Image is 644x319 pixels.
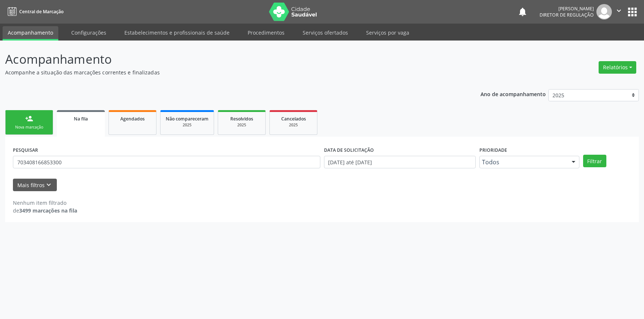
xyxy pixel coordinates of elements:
[3,26,58,41] a: Acompanhamento
[596,4,612,20] img: img
[13,179,57,192] button: Mais filtroskeyboard_arrow_down
[223,122,260,128] div: 2025
[599,61,636,74] button: Relatórios
[230,116,253,122] span: Resolvidos
[19,207,77,214] strong: 3499 marcações na fila
[626,6,639,18] button: apps
[281,116,306,122] span: Cancelados
[242,26,290,39] a: Procedimentos
[5,6,63,18] a: Central de Marcação
[13,156,320,168] input: Nome, CNS
[120,116,145,122] span: Agendados
[275,122,312,128] div: 2025
[361,26,414,39] a: Serviços por vaga
[13,207,77,214] div: de
[5,50,449,69] p: Acompanhamento
[583,155,606,167] button: Filtrar
[324,156,476,168] input: Selecione um intervalo
[615,7,623,15] i: 
[540,6,594,12] div: [PERSON_NAME]
[612,4,626,20] button: 
[324,144,374,156] label: DATA DE SOLICITAÇÃO
[479,144,507,156] label: Prioridade
[166,122,209,128] div: 2025
[5,69,449,76] p: Acompanhe a situação das marcações correntes e finalizadas
[45,181,53,189] i: keyboard_arrow_down
[11,125,48,130] div: Nova marcação
[540,12,594,18] span: Diretor de regulação
[25,115,33,123] div: person_add
[74,116,88,122] span: Na fila
[166,116,209,122] span: Não compareceram
[517,7,528,17] button: notifications
[66,26,111,39] a: Configurações
[297,26,353,39] a: Serviços ofertados
[481,89,546,98] p: Ano de acompanhamento
[19,8,63,15] span: Central de Marcação
[13,144,38,156] label: PESQUISAR
[13,199,77,207] div: Nenhum item filtrado
[119,26,235,39] a: Estabelecimentos e profissionais de saúde
[482,158,564,166] span: Todos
